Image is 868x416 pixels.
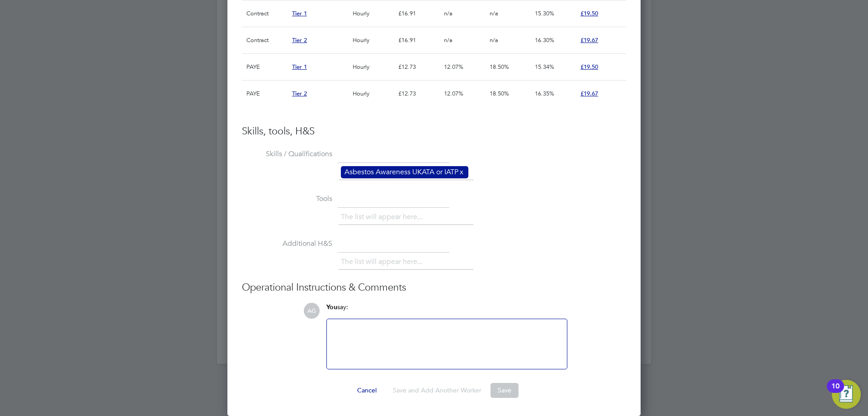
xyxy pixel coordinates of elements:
span: £19.50 [580,10,598,17]
button: Cancel [350,383,384,397]
button: Save [491,383,519,397]
span: n/a [490,10,498,17]
div: PAYE [244,81,290,107]
span: 18.50% [490,63,509,71]
div: say: [326,303,567,319]
div: £12.73 [396,81,442,107]
div: Contract [244,0,290,27]
span: Tier 2 [292,90,307,97]
h3: Operational Instructions & Comments [242,281,626,294]
div: Contract [244,27,290,53]
button: Save and Add Another Worker [386,383,489,397]
span: AG [304,303,320,319]
div: Hourly [350,54,396,80]
li: The list will appear here... [341,211,426,223]
div: Hourly [350,0,396,27]
span: 15.30% [535,10,554,17]
span: 12.07% [444,90,463,97]
div: 10 [831,386,840,398]
div: Hourly [350,27,396,53]
span: 12.07% [444,63,463,71]
a: x [458,166,465,178]
span: £19.67 [580,90,598,97]
li: The list will appear here... [341,256,426,268]
button: Open Resource Center, 10 new notifications [832,380,861,409]
span: Tier 1 [292,10,307,17]
span: 18.50% [490,90,509,97]
span: Tier 1 [292,63,307,71]
div: Hourly [350,81,396,107]
label: Skills / Qualifications [242,149,332,159]
span: £19.50 [580,63,598,71]
span: 15.34% [535,63,554,71]
span: n/a [444,10,453,17]
span: n/a [444,36,453,44]
div: £16.91 [396,27,442,53]
span: You [326,303,337,311]
label: Additional H&S [242,239,332,249]
div: PAYE [244,54,290,80]
label: Tools [242,194,332,204]
span: 16.35% [535,90,554,97]
span: £19.67 [580,36,598,44]
div: £16.91 [396,0,442,27]
div: £12.73 [396,54,442,80]
span: Tier 2 [292,36,307,44]
span: n/a [490,36,498,44]
h3: Skills, tools, H&S [242,125,626,138]
li: Asbestos Awareness UKATA or IATP [341,166,468,178]
span: 16.30% [535,36,554,44]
